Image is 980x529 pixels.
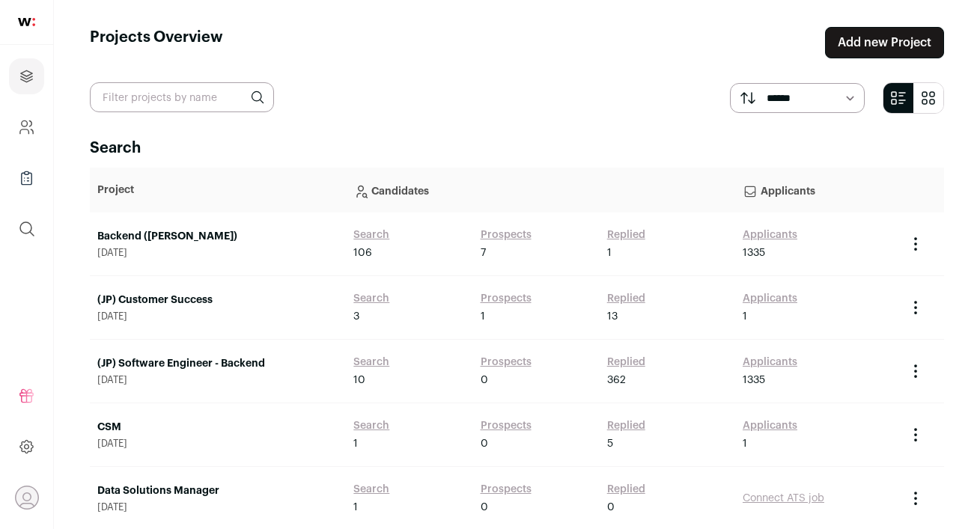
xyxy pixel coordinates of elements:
[607,309,618,324] span: 13
[607,373,626,388] span: 362
[90,138,944,159] h2: Search
[97,247,338,259] span: [DATE]
[353,227,389,242] a: Search
[481,291,532,306] a: Prospects
[481,418,532,433] a: Prospects
[481,355,532,370] a: Prospects
[743,373,765,388] span: 1335
[743,418,797,433] a: Applicants
[481,227,532,242] a: Prospects
[97,501,338,513] span: [DATE]
[353,500,358,515] span: 1
[97,356,338,371] a: (JP) Software Engineer - Backend
[353,482,389,497] a: Search
[97,311,338,322] span: [DATE]
[607,500,615,515] span: 0
[607,227,645,242] a: Replied
[353,175,728,205] p: Candidates
[743,227,797,242] a: Applicants
[97,438,338,450] span: [DATE]
[907,299,925,317] button: Project Actions
[607,436,613,451] span: 5
[9,160,44,196] a: Company Lists
[97,229,338,244] a: Backend ([PERSON_NAME])
[743,245,765,260] span: 1335
[97,420,338,435] a: CSM
[353,355,389,370] a: Search
[907,362,925,380] button: Project Actions
[743,175,892,205] p: Applicants
[18,18,35,26] img: wellfound-shorthand-0d5821cbd27db2630d0214b213865d53afaa358527fdda9d0ea32b1df1b89c2c.svg
[743,436,747,451] span: 1
[97,483,338,498] a: Data Solutions Manager
[9,109,44,145] a: Company and ATS Settings
[481,373,488,388] span: 0
[97,374,338,386] span: [DATE]
[481,245,486,260] span: 7
[743,493,824,504] a: Connect ATS job
[90,82,274,112] input: Filter projects by name
[353,373,365,388] span: 10
[907,489,925,507] button: Project Actions
[353,245,372,260] span: 106
[743,355,797,370] a: Applicants
[481,436,488,451] span: 0
[607,355,645,370] a: Replied
[9,58,44,94] a: Projects
[907,235,925,253] button: Project Actions
[825,27,944,58] a: Add new Project
[90,27,223,58] h1: Projects Overview
[607,418,645,433] a: Replied
[97,183,338,198] p: Project
[481,500,488,515] span: 0
[743,291,797,306] a: Applicants
[353,418,389,433] a: Search
[607,482,645,497] a: Replied
[97,293,338,308] a: (JP) Customer Success
[607,245,612,260] span: 1
[15,486,39,510] button: Open dropdown
[743,309,747,324] span: 1
[481,482,532,497] a: Prospects
[907,426,925,444] button: Project Actions
[481,309,485,324] span: 1
[353,291,389,306] a: Search
[607,291,645,306] a: Replied
[353,436,358,451] span: 1
[353,309,359,324] span: 3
